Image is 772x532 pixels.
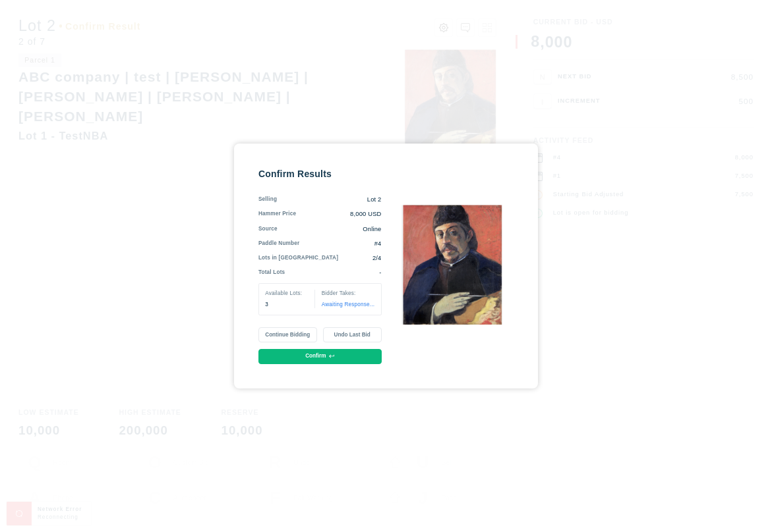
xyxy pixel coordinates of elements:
[322,290,374,298] div: Bidder Takes:
[265,290,309,298] div: Available Lots:
[296,210,381,219] div: 8,000 USD
[258,210,296,219] div: Hammer Price
[322,302,374,307] span: Awaiting Response...
[258,254,338,263] div: Lots in [GEOGRAPHIC_DATA]
[265,301,309,309] div: 3
[323,327,382,342] button: Undo Last Bid
[285,269,381,277] div: -
[258,196,277,204] div: Selling
[258,240,299,248] div: Paddle Number
[338,254,381,263] div: 2/4
[258,349,382,364] button: Confirm
[258,269,285,277] div: Total Lots
[299,240,381,248] div: #4
[277,196,381,204] div: Lot 2
[278,225,382,234] div: Online
[258,327,317,342] button: Continue Bidding
[258,168,382,180] div: Confirm Results
[258,225,278,234] div: Source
